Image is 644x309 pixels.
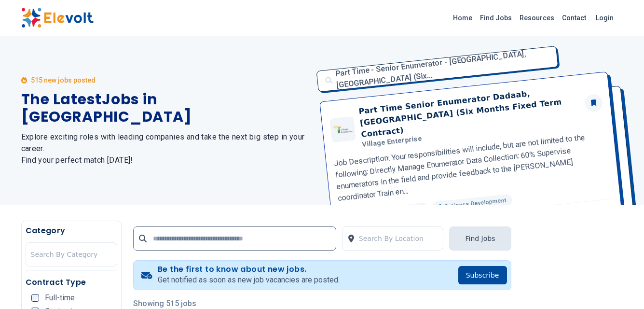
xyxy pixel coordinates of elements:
button: Subscribe [458,266,507,284]
h2: Explore exciting roles with leading companies and take the next big step in your career. Find you... [21,131,311,166]
img: Elevolt [21,8,94,28]
h5: Category [26,225,117,237]
input: Full-time [31,294,39,302]
h1: The Latest Jobs in [GEOGRAPHIC_DATA] [21,91,311,126]
p: Get notified as soon as new job vacancies are posted. [158,274,340,286]
a: Contact [558,10,590,26]
span: Full-time [45,294,75,302]
a: Home [449,10,476,26]
a: Find Jobs [476,10,516,26]
a: Resources [516,10,558,26]
p: 515 new jobs posted [31,75,96,85]
h5: Contract Type [26,277,117,288]
a: Login [590,8,619,28]
button: Find Jobs [449,226,511,251]
h4: Be the first to know about new jobs. [158,265,340,274]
